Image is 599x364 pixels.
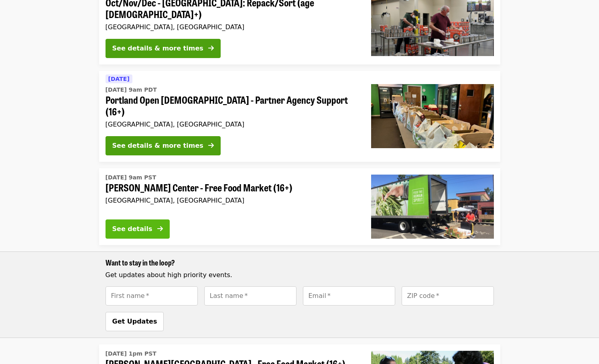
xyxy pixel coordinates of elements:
[106,173,156,182] time: [DATE] 9am PST
[303,286,395,306] input: [object Object]
[106,286,198,306] input: [object Object]
[108,76,130,82] span: [DATE]
[402,286,494,306] input: [object Object]
[106,312,164,331] button: Get Updates
[371,175,494,239] img: Ortiz Center - Free Food Market (16+) organized by Oregon Food Bank
[106,219,170,239] button: See details
[106,39,221,58] button: See details & more times
[106,136,221,155] button: See details & more times
[106,121,358,128] div: [GEOGRAPHIC_DATA], [GEOGRAPHIC_DATA]
[106,86,157,94] time: [DATE] 9am PDT
[112,44,203,53] div: See details & more times
[157,225,163,233] i: arrow-right icon
[106,257,175,267] span: Want to stay in the loop?
[106,23,358,31] div: [GEOGRAPHIC_DATA], [GEOGRAPHIC_DATA]
[112,224,152,234] div: See details
[208,44,214,52] i: arrow-right icon
[204,286,296,306] input: [object Object]
[371,84,494,148] img: Portland Open Bible - Partner Agency Support (16+) organized by Oregon Food Bank
[106,182,358,193] span: [PERSON_NAME] Center - Free Food Market (16+)
[106,197,358,204] div: [GEOGRAPHIC_DATA], [GEOGRAPHIC_DATA]
[99,71,500,162] a: See details for "Portland Open Bible - Partner Agency Support (16+)"
[99,168,500,245] a: See details for "Ortiz Center - Free Food Market (16+)"
[112,141,203,151] div: See details & more times
[112,318,157,325] span: Get Updates
[106,271,232,279] span: Get updates about high priority events.
[106,350,156,358] time: [DATE] 1pm PST
[208,142,214,149] i: arrow-right icon
[106,94,358,117] span: Portland Open [DEMOGRAPHIC_DATA] - Partner Agency Support (16+)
